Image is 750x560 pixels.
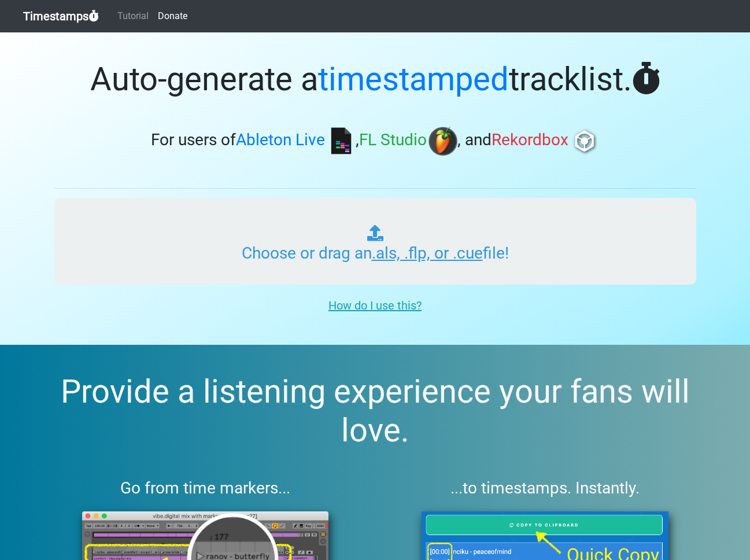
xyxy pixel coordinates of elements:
[328,299,422,312] u: How do I use this?
[54,127,696,156] h3: For users of , , and
[428,127,457,156] img: fl.png
[359,131,427,150] span: FL Studio
[570,127,599,156] img: rb.png
[692,502,736,546] iframe: Drift Widget Chat Controller
[327,127,356,156] img: ableton.png
[153,5,192,28] a: Donate
[236,131,325,150] span: Ableton Live
[394,478,696,498] h3: ...to timestamps. Instantly.
[54,478,357,498] h3: Go from time markers...
[28,373,722,450] h2: Provide a listening experience your fans will love.
[54,60,696,99] h1: Auto-generate a tracklist.
[318,60,509,98] span: timestamped
[492,131,568,150] span: Rekordbox
[23,5,99,28] a: Timestamps
[113,5,153,28] a: Tutorial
